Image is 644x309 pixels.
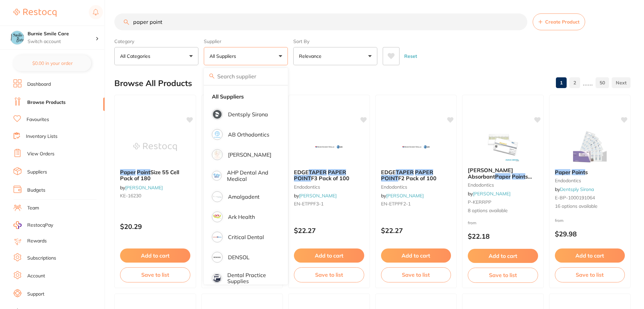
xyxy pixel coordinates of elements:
[299,193,337,199] a: [PERSON_NAME]
[120,193,141,199] span: KE-16230
[228,152,271,158] p: [PERSON_NAME]
[213,150,222,159] img: Adam Dental
[495,173,510,180] em: Paper
[213,213,222,221] img: Ark Health
[555,267,625,282] button: Save to list
[394,130,438,164] img: EDGE TAPER PAPER POINT F2 Pack of 100
[133,130,177,164] img: Paper Point Size 55 Cell Pack of 180
[381,169,451,182] b: EDGE TAPER PAPER POINT F2 Pack of 100
[294,201,324,207] span: EN-ETPPF3-1
[27,187,45,194] a: Budgets
[213,192,222,201] img: Amalgadent
[27,116,49,123] a: Favourites
[512,173,525,180] em: Point
[481,128,525,162] img: Kerr Absorbant Paper Points 200/pk
[293,47,377,65] button: Relevance
[228,194,260,200] p: Amalgadent
[227,272,276,284] p: Dental Practice Supplies
[125,185,163,191] a: [PERSON_NAME]
[13,55,91,71] button: $0.00 in your order
[228,254,250,260] p: DENSOL
[204,68,288,85] input: Search supplier
[468,167,538,180] b: Kerr Absorbant Paper Points 200/pk
[468,167,513,180] span: [PERSON_NAME] Absorbant
[27,205,39,211] a: Team
[569,76,580,89] a: 2
[294,227,364,234] p: $22.27
[468,199,491,205] span: P-KERRPP
[596,76,609,89] a: 50
[13,221,53,229] a: RestocqPay
[468,249,538,263] button: Add to cart
[555,195,595,201] span: E-BP-1000191064
[27,291,44,298] a: Support
[204,38,288,44] label: Supplier
[556,76,567,89] a: 1
[120,267,190,282] button: Save to list
[294,267,364,282] button: Save to list
[294,169,309,176] span: EDGE
[468,191,510,197] span: by
[572,169,585,176] em: Point
[27,255,56,262] a: Subscriptions
[555,218,564,223] span: from
[294,184,364,190] small: endodontics
[120,223,190,230] p: $20.29
[27,222,53,229] span: RestocqPay
[26,133,58,140] a: Inventory Lists
[228,234,264,240] p: Critical Dental
[307,130,351,164] img: EDGE TAPER PAPER POINT F3 Pack of 100
[206,89,285,104] li: Clear selection
[555,178,625,183] small: endodontics
[299,53,324,60] p: Relevance
[381,227,451,234] p: $22.27
[468,173,532,186] span: s 200/pk
[468,268,538,282] button: Save to list
[309,169,327,176] em: TAPER
[28,31,96,37] h4: Burnie Smile Care
[381,169,396,176] span: EDGE
[468,207,538,214] span: 8 options available
[27,81,51,88] a: Dashboard
[27,99,66,106] a: Browse Products
[328,169,346,176] em: PAPER
[120,53,153,60] p: All Categories
[294,248,364,263] button: Add to cart
[545,19,579,25] span: Create Product
[204,47,288,65] button: All Suppliers
[213,110,222,119] img: Dentsply Sirona
[381,248,451,263] button: Add to cart
[213,172,221,180] img: AHP Dental and Medical
[555,186,594,192] span: by
[228,131,269,138] p: AB Orthodontics
[386,193,424,199] a: [PERSON_NAME]
[311,175,349,182] span: F3 Pack of 100
[396,169,414,176] em: TAPER
[13,9,56,17] img: Restocq Logo
[27,169,47,176] a: Suppliers
[120,169,179,182] span: Size 55 Cell Pack of 180
[227,169,276,182] p: AHP Dental and Medical
[120,185,163,191] span: by
[468,232,538,240] p: $22.18
[294,175,311,182] em: POINT
[137,169,150,176] em: Point
[13,221,22,229] img: RestocqPay
[213,233,222,241] img: Critical Dental
[27,238,47,244] a: Rewards
[213,253,222,262] img: DENSOL
[228,111,268,117] p: Dentsply Sirona
[555,248,625,263] button: Add to cart
[560,186,594,192] a: Dentsply Sirona
[13,5,56,21] a: Restocq Logo
[568,130,612,164] img: Paper Points
[555,169,625,175] b: Paper Points
[114,38,198,44] label: Category
[120,248,190,263] button: Add to cart
[381,193,424,199] span: by
[228,214,255,220] p: Ark Health
[114,47,198,65] button: All Categories
[468,182,538,188] small: endodontics
[293,38,377,44] label: Sort By
[120,169,136,176] em: Paper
